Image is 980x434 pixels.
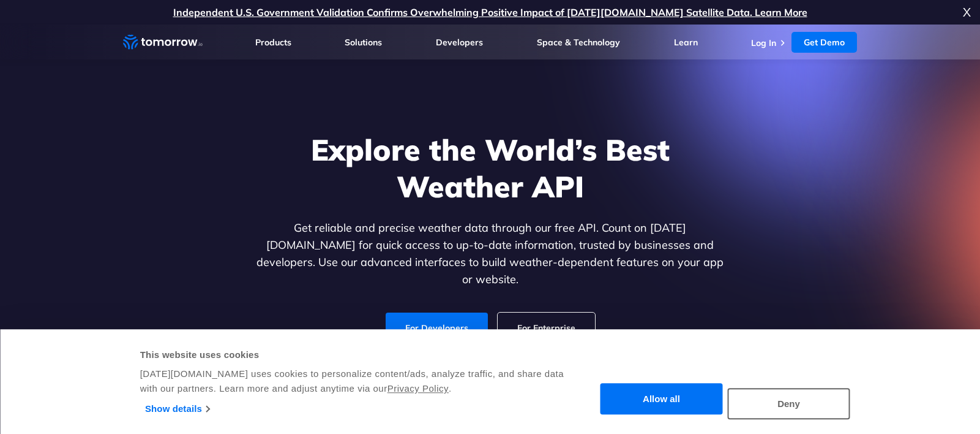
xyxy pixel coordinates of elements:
a: Home link [123,33,203,51]
a: Privacy Policy [387,383,449,394]
div: [DATE][DOMAIN_NAME] uses cookies to personalize content/ads, analyze traffic, and share data with... [140,367,566,396]
button: Allow all [600,384,723,415]
h1: Explore the World’s Best Weather API [254,131,727,205]
a: Get Demo [791,32,857,53]
a: For Developers [386,313,488,343]
a: Show details [145,400,209,418]
a: Independent U.S. Government Validation Confirms Overwhelming Positive Impact of [DATE][DOMAIN_NAM... [173,6,807,18]
a: For Enterprise [498,313,595,343]
button: Deny [728,388,850,419]
a: Developers [436,37,483,48]
a: Solutions [345,37,382,48]
a: Products [255,37,291,48]
a: Log In [751,37,776,48]
a: Learn [674,37,698,48]
div: This website uses cookies [140,348,566,362]
a: Space & Technology [537,37,620,48]
p: Get reliable and precise weather data through our free API. Count on [DATE][DOMAIN_NAME] for quic... [254,219,727,288]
